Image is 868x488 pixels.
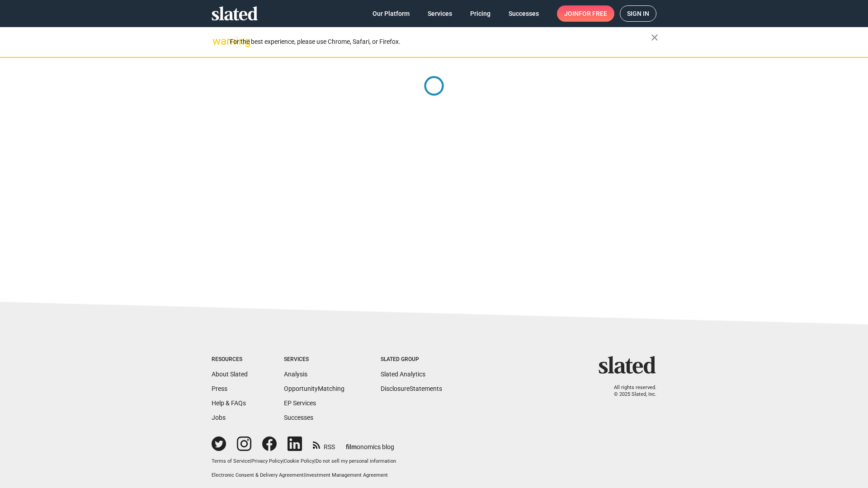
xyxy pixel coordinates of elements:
[373,5,410,22] span: Our Platform
[284,458,314,464] a: Cookie Policy
[649,32,660,43] mat-icon: close
[212,356,248,363] div: Resources
[305,472,388,478] a: Investment Management Agreement
[381,371,425,378] a: Slated Analytics
[557,5,614,22] a: Joinfor free
[304,472,305,478] span: |
[212,399,246,407] a: Help & FAQs
[381,385,442,392] a: DisclosureStatements
[212,472,304,478] a: Electronic Consent & Delivery Agreement
[463,5,498,22] a: Pricing
[284,356,344,363] div: Services
[212,371,248,378] a: About Slated
[284,385,344,392] a: OpportunityMatching
[212,458,250,464] a: Terms of Service
[251,458,283,464] a: Privacy Policy
[284,414,313,421] a: Successes
[381,356,442,363] div: Slated Group
[620,5,656,22] a: Sign in
[284,399,316,407] a: EP Services
[212,414,226,421] a: Jobs
[579,5,607,22] span: for free
[604,385,656,398] p: All rights reserved. © 2025 Slated, Inc.
[313,437,335,451] a: RSS
[365,5,417,22] a: Our Platform
[314,458,316,464] span: |
[346,436,394,451] a: filmonomics blog
[627,6,649,21] span: Sign in
[283,458,284,464] span: |
[501,5,546,22] a: Successes
[346,443,357,450] span: film
[284,371,307,378] a: Analysis
[428,5,452,22] span: Services
[470,5,491,22] span: Pricing
[250,458,251,464] span: |
[212,36,223,47] mat-icon: warning
[230,36,651,48] div: For the best experience, please use Chrome, Safari, or Firefox.
[212,385,227,392] a: Press
[509,5,539,22] span: Successes
[420,5,459,22] a: Services
[316,458,396,465] button: Do not sell my personal information
[564,5,607,22] span: Join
